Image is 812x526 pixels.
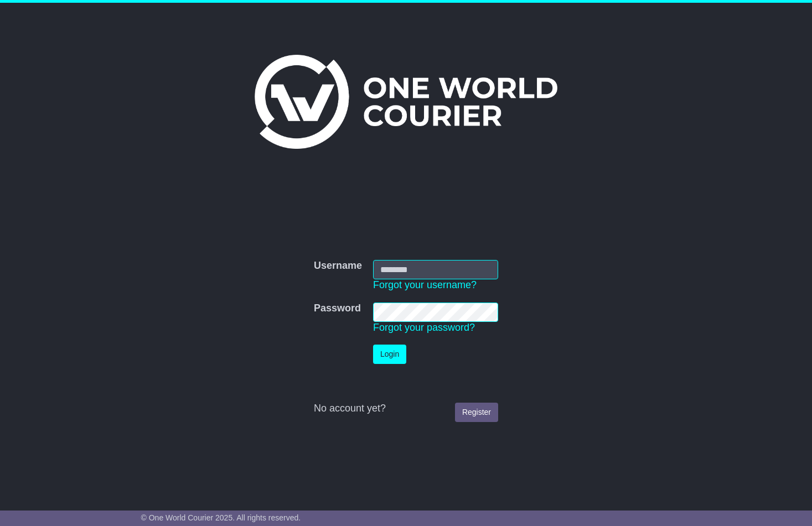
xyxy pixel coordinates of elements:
[314,260,362,272] label: Username
[373,279,477,290] a: Forgot your username?
[255,55,557,149] img: One World
[373,345,406,364] button: Login
[314,303,361,315] label: Password
[314,403,498,415] div: No account yet?
[373,322,475,333] a: Forgot your password?
[455,403,498,422] a: Register
[141,513,301,522] span: © One World Courier 2025. All rights reserved.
